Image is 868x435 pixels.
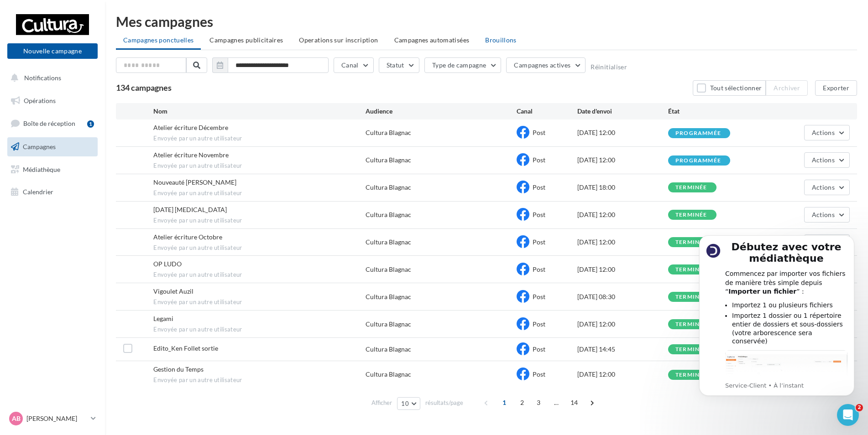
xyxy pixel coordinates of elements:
[379,57,419,73] button: Statut
[116,15,857,28] div: Mes campagnes
[497,395,512,410] span: 1
[209,36,283,44] span: Campagnes publicitaires
[812,156,835,164] span: Actions
[12,414,21,423] span: AB
[153,206,227,213] span: Halloween PCE
[366,292,411,301] div: Cultura Blagnac
[533,265,545,273] span: Post
[577,128,668,137] div: [DATE] 12:00
[424,57,502,73] button: Type de campagne
[804,125,850,140] button: Actions
[533,238,545,246] span: Post
[334,57,374,73] button: Canal
[153,178,236,186] span: Nouveauté Mac FADEN
[675,185,707,191] div: terminée
[533,156,545,164] span: Post
[549,395,564,410] span: ...
[675,267,707,273] div: terminée
[366,265,411,274] div: Cultura Blagnac
[153,124,228,131] span: Atelier écriture Décembre
[394,36,470,44] span: Campagnes automatisées
[533,370,545,378] span: Post
[153,287,193,295] span: Vigoulet Auzil
[675,212,707,218] div: terminée
[577,370,668,379] div: [DATE] 12:00
[675,294,707,300] div: terminée
[804,152,850,168] button: Actions
[517,107,577,116] div: Canal
[533,320,545,328] span: Post
[153,244,365,252] span: Envoyée par un autre utilisateur
[153,189,365,197] span: Envoyée par un autre utilisateur
[425,399,463,407] span: résultats/page
[366,210,411,219] div: Cultura Blagnac
[577,107,668,116] div: Date d'envoi
[24,74,61,82] span: Notifications
[567,395,582,410] span: 14
[366,345,411,354] div: Cultura Blagnac
[5,137,99,156] a: Campagnes
[299,36,378,44] span: Operations sur inscription
[153,151,229,159] span: Atelier écriture Novembre
[153,326,365,334] span: Envoyée par un autre utilisateur
[366,183,411,192] div: Cultura Blagnac
[116,83,172,93] span: 134 campagnes
[24,97,56,104] span: Opérations
[577,345,668,354] div: [DATE] 14:45
[5,114,99,133] a: Boîte de réception1
[577,155,668,165] div: [DATE] 12:00
[531,395,546,410] span: 3
[533,293,545,300] span: Post
[675,321,707,327] div: terminée
[506,57,586,73] button: Campagnes actives
[5,160,99,179] a: Médiathèque
[815,80,857,96] button: Exporter
[675,239,707,245] div: terminée
[23,165,60,173] span: Médiathèque
[366,128,411,137] div: Cultura Blagnac
[366,238,411,247] div: Cultura Blagnac
[23,143,56,150] span: Campagnes
[7,410,98,427] a: AB [PERSON_NAME]
[153,365,204,373] span: Gestion du Temps
[804,207,850,223] button: Actions
[397,397,420,410] button: 10
[804,180,850,195] button: Actions
[153,135,365,143] span: Envoyée par un autre utilisateur
[5,182,99,202] a: Calendrier
[577,265,668,274] div: [DATE] 12:00
[23,119,75,127] span: Boîte de réception
[153,107,365,116] div: Nom
[856,404,863,411] span: 2
[668,107,759,116] div: État
[514,61,570,69] span: Campagnes actives
[153,233,222,241] span: Atelier écriture Octobre
[675,130,721,136] div: programmée
[153,376,365,384] span: Envoyée par un autre utilisateur
[533,345,545,353] span: Post
[515,395,529,410] span: 2
[591,63,627,71] button: Réinitialiser
[366,155,411,165] div: Cultura Blagnac
[87,120,94,128] div: 1
[533,129,545,136] span: Post
[366,320,411,329] div: Cultura Blagnac
[401,400,409,407] span: 10
[153,162,365,170] span: Envoyée par un autre utilisateur
[23,188,53,196] span: Calendrier
[153,260,182,268] span: OP LUDO
[812,129,835,136] span: Actions
[26,414,87,423] p: [PERSON_NAME]
[812,211,835,218] span: Actions
[837,404,859,426] iframe: Intercom live chat
[153,298,365,306] span: Envoyée par un autre utilisateur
